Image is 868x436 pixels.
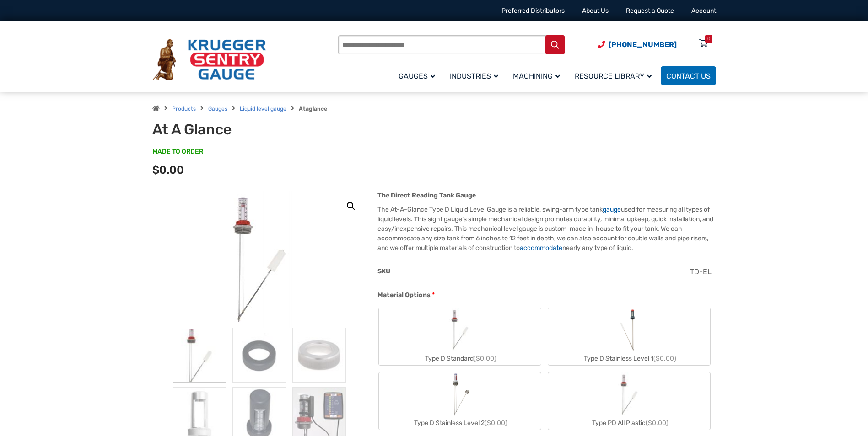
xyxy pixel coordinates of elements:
span: Material Options [377,291,431,299]
h1: At A Glance [152,121,378,138]
label: Type D Stainless Level 2 [379,372,541,430]
span: ($0.00) [485,419,507,427]
abbr: required [432,290,435,300]
a: Gauges [208,106,227,112]
a: Request a Quote [626,7,674,15]
span: SKU [377,267,390,275]
a: gauge [603,206,621,213]
label: Type PD All Plastic [548,372,710,430]
a: Preferred Distributors [501,7,565,15]
img: Chemical Sight Gauge [617,308,641,352]
div: Type PD All Plastic [548,416,710,430]
span: Resource Library [575,72,652,80]
span: Gauges [399,72,435,80]
div: Type D Stainless Level 1 [548,352,710,365]
img: Krueger Sentry Gauge [152,39,266,81]
span: [PHONE_NUMBER] [609,40,677,49]
a: accommodate [520,244,562,252]
a: Gauges [393,65,444,86]
a: Account [691,7,716,15]
span: Industries [450,72,498,80]
a: Machining [507,65,569,86]
span: TD-EL [690,267,712,276]
span: Contact Us [666,72,711,80]
a: Resource Library [569,65,661,86]
strong: Ataglance [299,106,327,112]
span: MADE TO ORDER [152,147,203,156]
img: At A Glance - Image 2 [232,328,286,383]
span: ($0.00) [646,419,669,427]
a: View full-screen image gallery [343,198,359,214]
a: Contact Us [661,66,716,85]
a: About Us [582,7,609,15]
p: The At-A-Glance Type D Liquid Level Gauge is a reliable, swing-arm type tank used for measuring a... [377,205,716,253]
img: At A Glance [205,191,314,328]
label: Type D Standard [379,308,541,365]
img: At A Glance - Image 3 [292,328,346,383]
span: Machining [513,72,560,80]
strong: The Direct Reading Tank Gauge [377,191,476,199]
div: 0 [707,35,710,43]
span: ($0.00) [653,355,676,362]
a: Industries [444,65,507,86]
img: At A Glance [173,328,226,383]
a: Liquid level gauge [240,106,286,112]
a: Products [172,106,196,112]
span: $0.00 [152,164,184,176]
div: Type D Stainless Level 2 [379,416,541,430]
a: Phone Number (920) 434-8860 [598,39,677,50]
span: ($0.00) [474,355,496,362]
div: Type D Standard [379,352,541,365]
label: Type D Stainless Level 1 [548,308,710,365]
